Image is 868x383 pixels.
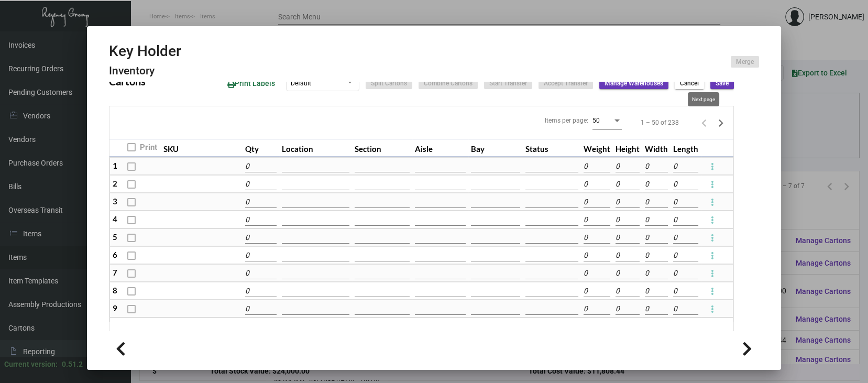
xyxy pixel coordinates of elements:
[716,79,729,88] span: Save
[161,139,243,157] th: SKU
[62,359,83,370] div: 0.51.2
[613,139,642,157] th: Height
[113,268,117,277] span: 7
[279,139,352,157] th: Location
[113,286,117,295] span: 8
[545,116,588,125] div: Items per page:
[671,139,701,157] th: Length
[243,139,279,157] th: Qty
[544,79,588,88] span: Accept Transfer
[227,79,275,87] span: Print Labels
[352,139,412,157] th: Section
[109,64,181,78] h4: Inventory
[641,118,679,127] div: 1 – 50 of 238
[113,214,117,224] span: 4
[581,139,613,157] th: Weight
[424,79,473,88] span: Combine Cartons
[109,75,146,87] h2: Cartons
[219,74,283,93] button: Print Labels
[688,92,719,106] div: Next page
[113,179,117,188] span: 2
[710,78,734,89] button: Save
[109,42,181,60] h2: Key Holder
[592,116,622,125] mat-select: Items per page:
[113,161,117,170] span: 1
[712,114,729,131] button: Next page
[731,56,759,68] button: Merge
[291,80,311,87] span: Default
[680,79,699,88] span: Cancel
[113,250,117,259] span: 6
[484,78,532,89] button: Start Transfer
[113,232,117,242] span: 5
[523,139,581,157] th: Status
[113,196,117,206] span: 3
[736,58,754,67] span: Merge
[140,141,157,154] span: Print
[642,139,671,157] th: Width
[113,303,117,313] span: 9
[592,117,600,124] span: 50
[539,78,593,89] button: Accept Transfer
[371,79,407,88] span: Split Cartons
[412,139,468,157] th: Aisle
[605,79,663,88] span: Manage Warehouses
[419,78,478,89] button: Combine Cartons
[675,78,704,89] button: Cancel
[489,79,527,88] span: Start Transfer
[468,139,523,157] th: Bay
[599,78,668,89] button: Manage Warehouses
[366,78,412,89] button: Split Cartons
[696,114,712,131] button: Previous page
[4,359,58,370] div: Current version:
